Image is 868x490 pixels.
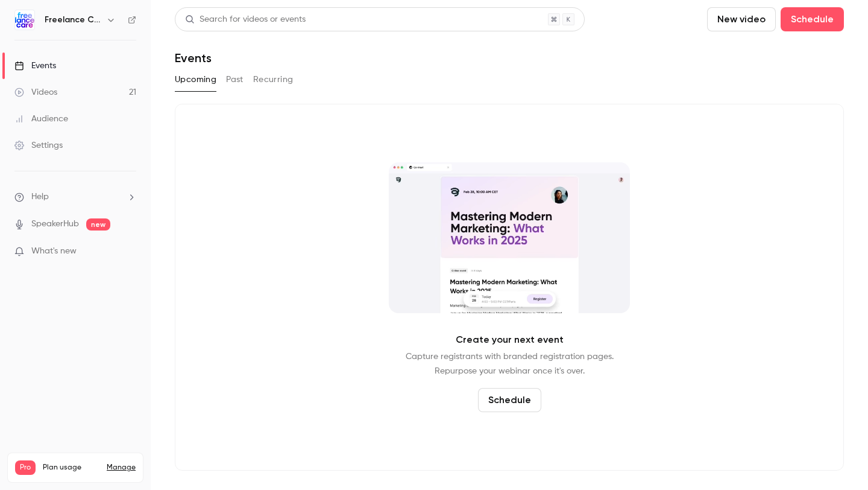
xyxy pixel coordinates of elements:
[31,245,77,258] span: What's new
[781,7,844,31] button: Schedule
[45,14,101,26] h6: Freelance Care
[31,191,49,203] span: Help
[14,60,56,72] div: Events
[122,246,136,257] iframe: Noticeable Trigger
[14,86,57,98] div: Videos
[14,139,63,151] div: Settings
[185,13,306,26] div: Search for videos or events
[43,463,99,472] span: Plan usage
[253,70,294,89] button: Recurring
[15,10,34,30] img: Freelance Care
[406,349,614,378] p: Capture registrants with branded registration pages. Repurpose your webinar once it's over.
[707,7,776,31] button: New video
[175,70,216,89] button: Upcoming
[14,113,68,125] div: Audience
[31,218,79,231] a: SpeakerHub
[478,388,541,412] button: Schedule
[14,191,136,203] li: help-dropdown-opener
[175,51,212,65] h1: Events
[226,70,244,89] button: Past
[456,332,564,347] p: Create your next event
[86,218,110,231] span: new
[15,460,36,475] span: Pro
[107,463,136,472] a: Manage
